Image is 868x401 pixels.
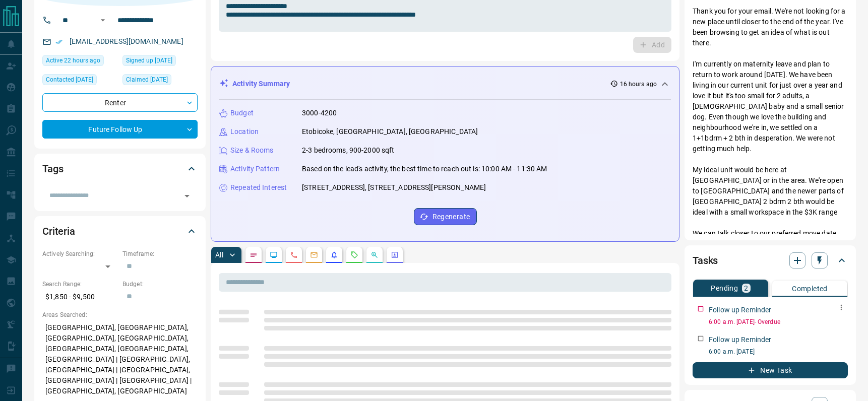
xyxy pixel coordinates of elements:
[270,251,278,259] svg: Lead Browsing Activity
[250,251,258,259] svg: Notes
[310,251,318,259] svg: Emails
[180,189,194,203] button: Open
[302,126,478,137] p: Etobicoke, [GEOGRAPHIC_DATA], [GEOGRAPHIC_DATA]
[230,108,254,118] p: Budget
[70,37,183,45] a: [EMAIL_ADDRESS][DOMAIN_NAME]
[42,161,63,177] h2: Tags
[693,252,718,269] h2: Tasks
[709,335,771,345] p: Follow up Reminder
[744,285,748,292] p: 2
[290,251,298,259] svg: Calls
[370,251,379,259] svg: Opportunities
[302,145,395,156] p: 2-3 bedrooms, 900-2000 sqft
[330,251,338,259] svg: Listing Alerts
[46,55,100,65] span: Active 22 hours ago
[97,14,109,26] button: Open
[230,126,259,137] p: Location
[414,208,477,225] button: Regenerate
[42,157,198,181] div: Tags
[42,289,117,305] p: $1,850 - $9,500
[230,164,280,174] p: Activity Pattern
[42,223,75,239] h2: Criteria
[709,305,771,315] p: Follow up Reminder
[42,310,198,319] p: Areas Searched:
[302,182,486,193] p: [STREET_ADDRESS], [STREET_ADDRESS][PERSON_NAME]
[42,319,198,399] p: [GEOGRAPHIC_DATA], [GEOGRAPHIC_DATA], [GEOGRAPHIC_DATA], [GEOGRAPHIC_DATA], [GEOGRAPHIC_DATA], [G...
[232,79,290,89] p: Activity Summary
[122,280,198,289] p: Budget:
[709,317,848,326] p: 6:00 a.m. [DATE] - Overdue
[42,120,198,139] div: Future Follow Up
[620,80,657,89] p: 16 hours ago
[709,347,848,356] p: 6:00 a.m. [DATE]
[122,55,198,69] div: Mon Jun 02 2025
[693,248,848,273] div: Tasks
[122,74,198,88] div: Tue Jun 03 2025
[792,285,828,292] p: Completed
[126,75,168,85] span: Claimed [DATE]
[42,55,117,69] div: Wed Aug 13 2025
[55,38,63,45] svg: Email Verified
[42,219,198,243] div: Criteria
[42,74,117,88] div: Tue Jun 03 2025
[230,182,287,193] p: Repeated Interest
[42,280,117,289] p: Search Range:
[711,285,738,292] p: Pending
[126,55,172,65] span: Signed up [DATE]
[230,145,274,156] p: Size & Rooms
[219,75,671,93] div: Activity Summary16 hours ago
[302,108,337,118] p: 3000-4200
[350,251,358,259] svg: Requests
[42,249,117,258] p: Actively Searching:
[215,251,223,258] p: All
[122,249,198,258] p: Timeframe:
[42,93,198,112] div: Renter
[391,251,399,259] svg: Agent Actions
[46,75,93,85] span: Contacted [DATE]
[693,362,848,378] button: New Task
[302,164,547,174] p: Based on the lead's activity, the best time to reach out is: 10:00 AM - 11:30 AM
